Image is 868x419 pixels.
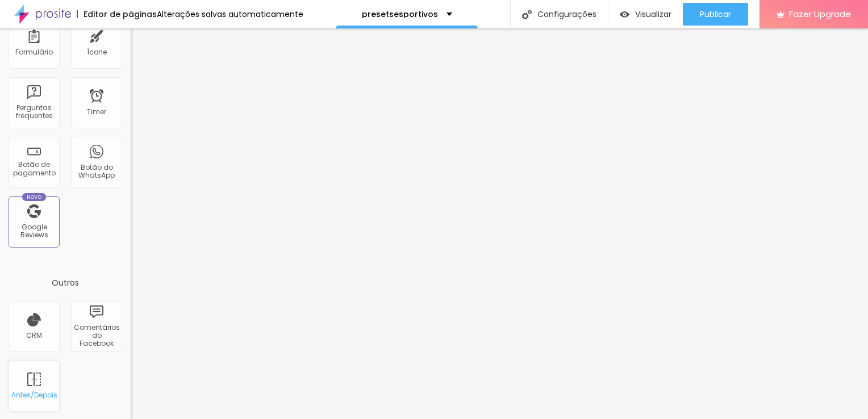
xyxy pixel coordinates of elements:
[700,10,731,19] span: Publicar
[11,161,56,177] div: Botão de pagamento
[87,48,107,56] div: Ícone
[131,28,868,419] iframe: Editor
[11,104,56,120] div: Perguntas frequentes
[608,3,683,26] button: Visualizar
[522,10,532,19] img: Icone
[157,10,303,18] div: Alterações salvas automaticamente
[77,10,157,18] div: Editor de páginas
[74,324,119,348] div: Comentários do Facebook
[11,223,56,240] div: Google Reviews
[22,193,47,201] div: Novo
[620,10,629,19] img: view-1.svg
[789,9,851,19] span: Fazer Upgrade
[11,391,56,399] div: Antes/Depois
[635,10,671,19] span: Visualizar
[362,10,438,18] p: presetsesportivos
[683,3,748,26] button: Publicar
[74,164,119,180] div: Botão do WhatsApp
[26,332,42,340] div: CRM
[87,108,106,116] div: Timer
[15,48,53,56] div: Formulário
